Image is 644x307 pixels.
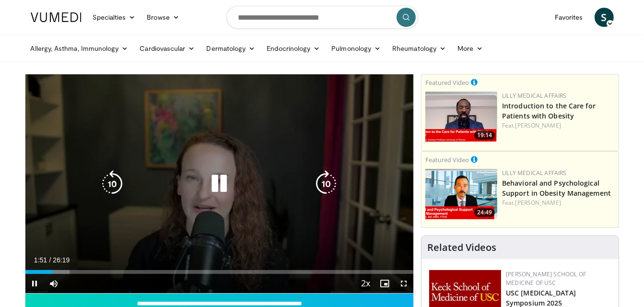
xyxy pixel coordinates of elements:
a: Rheumatology [386,39,452,58]
a: [PERSON_NAME] [515,199,561,207]
a: More [452,39,489,58]
small: Featured Video [425,78,469,87]
a: Lilly Medical Affairs [502,169,567,177]
a: Behavioral and Psychological Support in Obesity Management [502,178,611,198]
a: Endocrinology [261,39,326,58]
button: Fullscreen [394,274,413,293]
input: Search topics, interventions [226,6,418,29]
div: Feat. [502,121,615,130]
span: 19:14 [474,131,495,140]
a: 24:49 [425,169,497,219]
span: / [49,256,51,264]
video-js: Video Player [25,74,414,294]
img: ba3304f6-7838-4e41-9c0f-2e31ebde6754.png.150x105_q85_crop-smart_upscale.png [425,169,497,219]
span: 24:49 [474,208,495,217]
button: Mute [45,274,64,293]
button: Pause [25,274,45,293]
div: Progress Bar [25,270,414,274]
a: Allergy, Asthma, Immunology [25,39,134,58]
span: 26:19 [53,256,70,264]
a: [PERSON_NAME] [515,121,561,130]
a: Dermatology [201,39,261,58]
button: Playback Rate [356,274,375,293]
h4: Related Videos [427,242,496,253]
a: S [595,8,614,27]
button: Enable picture-in-picture mode [375,274,394,293]
a: Browse [141,8,185,27]
a: Specialties [87,8,141,27]
span: 1:51 [34,256,47,264]
a: Favorites [549,8,589,27]
a: Lilly Medical Affairs [502,92,567,100]
a: Pulmonology [326,39,386,58]
img: VuMedi Logo [31,12,82,22]
div: Feat. [502,199,615,207]
img: acc2e291-ced4-4dd5-b17b-d06994da28f3.png.150x105_q85_crop-smart_upscale.png [425,92,497,142]
a: Introduction to the Care for Patients with Obesity [502,101,596,120]
a: [PERSON_NAME] School of Medicine of USC [506,270,586,287]
a: Cardiovascular [134,39,200,58]
a: 19:14 [425,92,497,142]
small: Featured Video [425,155,469,164]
